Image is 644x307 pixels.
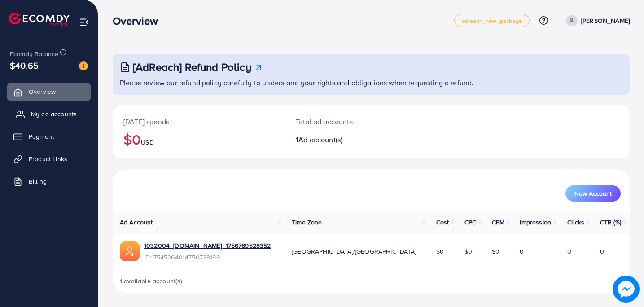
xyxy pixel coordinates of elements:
a: [PERSON_NAME] [562,15,630,26]
p: Total ad accounts [296,116,403,127]
span: Clicks [567,218,584,227]
span: USD [141,138,153,147]
span: adreach_new_package [462,18,522,24]
span: Payment [29,132,54,141]
img: ic-ads-acc.e4c84228.svg [120,241,140,261]
span: Ad Account [120,218,153,227]
span: Product Links [29,154,67,163]
h3: Overview [113,14,165,27]
span: Impression [520,218,551,227]
img: logo [9,13,70,26]
span: Cost [436,218,449,227]
span: 1 available account(s) [120,276,183,285]
p: [DATE] spends [123,116,274,127]
span: CPM [492,218,504,227]
img: image [613,276,639,302]
span: CPC [464,218,476,227]
span: $0 [492,247,499,256]
span: Time Zone [292,218,322,227]
a: Overview [7,83,91,101]
a: 1032004_[DOMAIN_NAME]_1756769528352 [144,241,271,250]
h2: $0 [123,131,274,148]
span: $40.65 [10,59,39,72]
span: 0 [567,247,571,256]
span: New Account [574,190,612,197]
span: Billing [29,177,47,186]
img: menu [79,17,89,27]
a: adreach_new_package [454,14,530,27]
h3: [AdReach] Refund Policy [133,61,251,74]
img: image [79,61,88,70]
span: Overview [29,87,56,96]
p: [PERSON_NAME] [581,15,630,26]
span: CTR (%) [600,218,621,227]
span: Ecomdy Balance [10,49,58,58]
a: My ad accounts [7,105,91,123]
span: $0 [464,247,472,256]
a: Payment [7,127,91,145]
span: ID: 7545264014750728199 [144,253,271,262]
span: $0 [436,247,444,256]
h2: 1 [296,136,403,144]
a: Billing [7,172,91,190]
span: My ad accounts [31,110,77,118]
p: Please review our refund policy carefully to understand your rights and obligations when requesti... [120,77,624,88]
span: 0 [520,247,524,256]
span: [GEOGRAPHIC_DATA]/[GEOGRAPHIC_DATA] [292,247,416,256]
a: Product Links [7,150,91,168]
span: Ad account(s) [298,135,342,145]
span: 0 [600,247,604,256]
button: New Account [565,185,621,202]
